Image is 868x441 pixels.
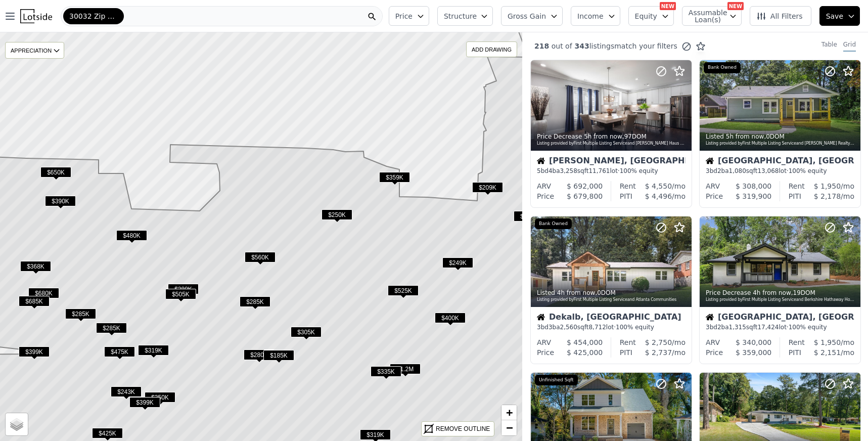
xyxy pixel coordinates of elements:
div: Price Decrease , 19 DOM [706,289,855,297]
span: Income [577,11,604,21]
span: $ 2,151 [814,348,841,357]
span: 1,315 [729,324,746,331]
span: 2,560 [560,324,577,331]
div: NEW [660,2,676,10]
span: $335K [371,366,401,377]
span: $390K [45,196,76,206]
time: 2025-09-18 22:14 [584,133,622,140]
button: Assumable Loan(s) [682,6,742,26]
div: Listing provided by First Multiple Listing Service and [PERSON_NAME] Haus Real Estate Group, LLC [537,141,687,147]
div: ARV [537,181,551,191]
span: $359K [379,172,410,183]
div: $685K [19,296,50,311]
div: PITI [789,191,801,201]
div: PITI [789,347,801,358]
div: $250K [322,209,352,224]
div: NEW [727,2,744,10]
span: $ 425,000 [567,348,603,357]
span: $280K [168,284,199,294]
div: $335K [371,366,401,381]
span: $305K [514,211,544,222]
div: Bank Owned [704,62,741,73]
span: $319K [138,345,169,356]
span: $ 4,496 [645,192,672,200]
span: $ 4,550 [645,182,672,190]
span: $ 454,000 [567,338,603,346]
div: Dekalb, [GEOGRAPHIC_DATA] [537,313,686,323]
span: $680K [28,288,59,298]
a: Listed 5h from now,0DOMListing provided byFirst Multiple Listing Serviceand [PERSON_NAME] Realty ... [699,60,860,208]
div: Listing provided by First Multiple Listing Service and Atlanta Communities [537,297,687,303]
div: Rent [789,181,805,191]
button: Structure [437,6,493,26]
div: 3 bd 3 ba sqft lot · 100% equity [537,323,686,331]
span: $399K [129,397,160,408]
span: + [506,406,513,419]
div: $305K [514,211,544,226]
div: [GEOGRAPHIC_DATA], [GEOGRAPHIC_DATA] [706,313,854,323]
div: [PERSON_NAME], [GEOGRAPHIC_DATA] [537,157,686,167]
time: 2025-09-18 21:12 [753,289,791,296]
div: Rent [789,337,805,347]
span: $368K [20,261,51,272]
div: /mo [636,181,686,191]
span: 343 [572,42,589,50]
span: $ 679,800 [567,192,603,200]
img: Lotside [20,9,52,23]
div: $505K [165,289,196,303]
div: ARV [537,337,551,347]
span: $319K [360,429,391,440]
span: $475K [104,346,135,357]
span: Price [395,11,413,21]
span: 8,712 [588,324,606,331]
span: 30032 Zip Code [69,11,118,21]
div: Rent [620,337,636,347]
div: $1.2M [390,364,421,378]
span: $560K [245,252,276,262]
span: $685K [19,296,50,306]
div: $243K [111,386,142,401]
div: /mo [801,191,854,201]
div: $280K [168,284,199,298]
div: ARV [706,337,720,347]
span: $650K [40,167,71,178]
div: $650K [40,167,71,182]
div: $359K [379,172,410,187]
span: $280K [244,349,275,360]
div: $680K [28,288,59,302]
span: $ 1,950 [814,338,841,346]
time: 2025-09-18 21:49 [726,133,764,140]
div: Price [537,191,554,201]
div: 3 bd 2 ba sqft lot · 100% equity [706,323,854,331]
div: REMOVE OUTLINE [436,424,490,433]
span: $ 319,900 [736,192,771,200]
div: Rent [620,181,636,191]
a: Zoom out [501,420,517,435]
div: Listing provided by First Multiple Listing Service and Berkshire Hathaway HomeServices [US_STATE]... [706,297,855,303]
div: $400K [435,313,466,327]
span: $1.2M [390,364,421,374]
span: $ 2,178 [814,192,841,200]
div: out of listings [522,41,706,52]
div: Price [706,347,723,358]
div: PITI [620,347,632,358]
div: Price [537,347,554,358]
img: House [706,313,714,321]
img: House [537,313,545,321]
div: $285K [240,296,270,311]
span: $400K [435,313,466,323]
span: 3,258 [560,167,577,174]
div: $209K [472,182,503,197]
span: $ 692,000 [567,182,603,190]
a: Listed 4h from now,0DOMListing provided byFirst Multiple Listing Serviceand Atlanta CommunitiesBa... [530,216,691,364]
span: $425K [92,428,123,438]
div: $249K [442,257,473,272]
div: APPRECIATION [5,42,64,59]
span: $ 308,000 [736,182,771,190]
span: $185K [263,350,294,361]
span: $399K [19,346,50,357]
span: $480K [116,230,147,241]
span: match your filters [614,41,677,51]
span: $285K [65,308,96,319]
span: $250K [322,209,352,220]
